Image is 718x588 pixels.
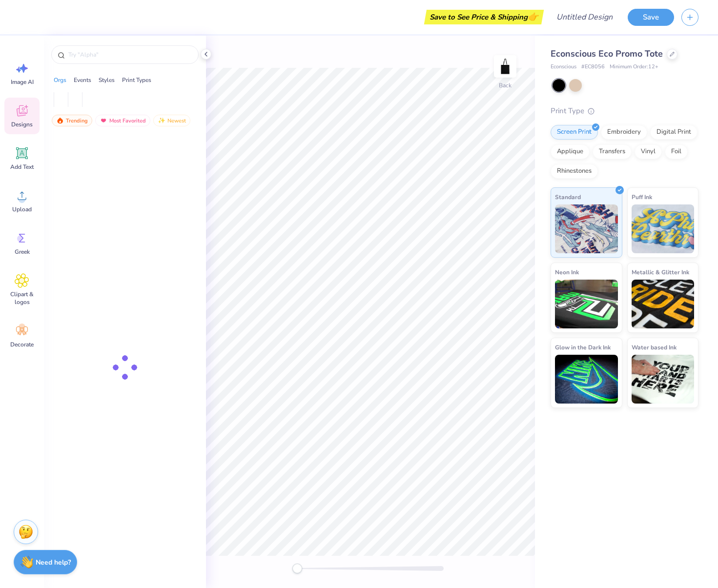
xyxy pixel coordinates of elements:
img: most_fav.gif [100,117,107,124]
span: Greek [15,248,30,256]
img: Standard [555,204,618,253]
img: Back [495,57,515,76]
div: Styles [99,76,115,84]
span: Add Text [10,163,34,171]
div: Rhinestones [551,164,598,179]
img: Water based Ink [632,355,695,404]
span: Neon Ink [555,267,579,277]
div: Print Type [551,105,698,117]
div: Newest [153,115,190,126]
img: Neon Ink [555,280,618,328]
span: Econscious Eco Promo Tote [551,48,663,60]
input: Try "Alpha" [67,50,192,60]
img: Puff Ink [632,204,695,253]
div: Back [499,81,512,90]
span: Econscious [551,63,576,71]
div: Embroidery [601,125,647,140]
span: Minimum Order: 12 + [610,63,658,71]
div: Print Types [122,76,151,84]
span: Puff Ink [632,192,652,202]
div: Most Favorited [95,115,150,126]
img: newest.gif [158,117,165,124]
span: # EC8056 [581,63,605,71]
div: Trending [52,115,92,126]
span: Designs [11,121,33,128]
span: Upload [12,205,32,213]
img: Glow in the Dark Ink [555,355,618,404]
span: Water based Ink [632,342,677,352]
div: Foil [665,144,688,159]
span: Standard [555,192,581,202]
span: 👉 [528,11,538,22]
div: Screen Print [551,125,598,140]
div: Digital Print [650,125,697,140]
div: Vinyl [635,144,662,159]
div: Accessibility label [292,564,302,573]
span: Metallic & Glitter Ink [632,267,689,277]
div: Events [74,76,91,84]
span: Decorate [10,341,34,348]
div: Orgs [54,76,66,84]
span: Image AI [11,78,34,86]
div: Transfers [593,144,632,159]
div: Save to See Price & Shipping [427,10,541,24]
button: Save [628,9,674,26]
span: Glow in the Dark Ink [555,342,611,352]
span: Clipart & logos [6,290,38,306]
strong: Need help? [36,558,71,567]
input: Untitled Design [549,7,620,27]
div: Applique [551,144,590,159]
img: trending.gif [56,117,64,124]
img: Metallic & Glitter Ink [632,280,695,328]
